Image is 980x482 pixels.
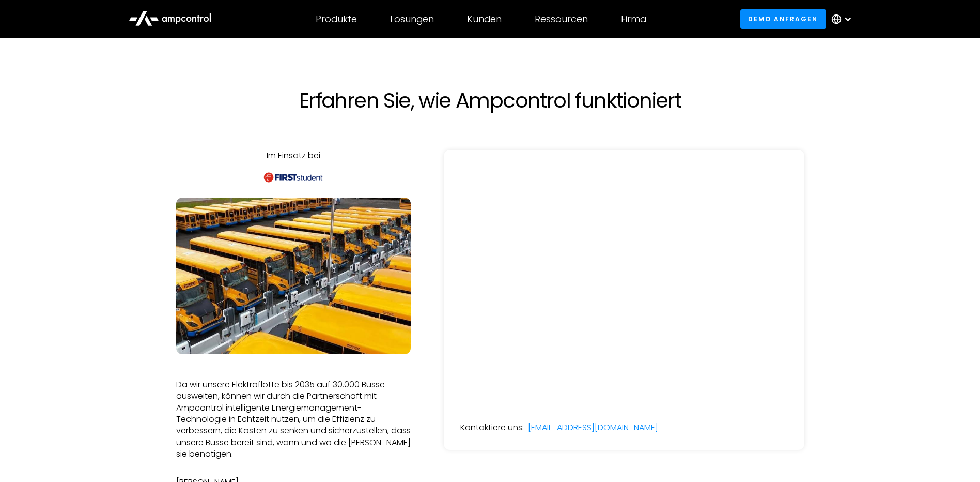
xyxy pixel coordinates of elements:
div: Produkte [316,13,357,25]
div: Kunden [467,13,502,25]
h1: Erfahren Sie, wie Ampcontrol funktioniert [263,88,718,113]
div: Lösungen [390,13,434,25]
a: Demo anfragen [740,9,826,28]
div: Ressourcen [535,13,588,25]
a: [EMAIL_ADDRESS][DOMAIN_NAME] [528,422,658,433]
div: Firma [621,13,646,25]
iframe: Form 0 [460,167,788,381]
div: Kontaktiere uns: [460,422,524,433]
